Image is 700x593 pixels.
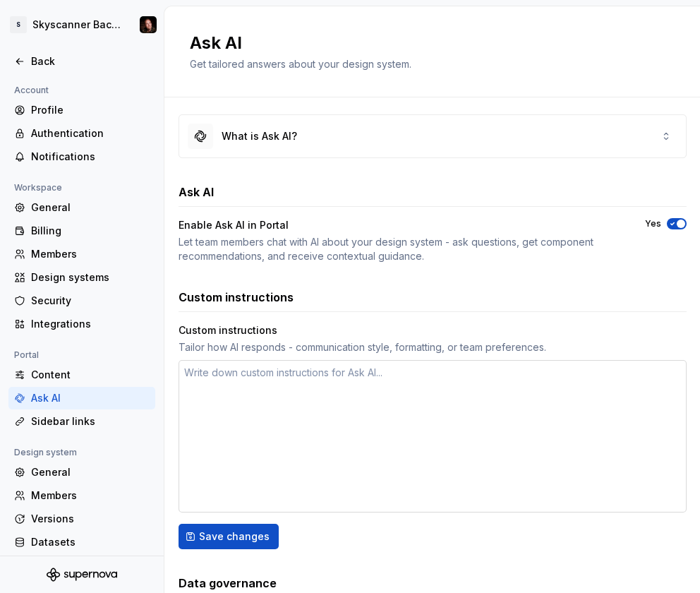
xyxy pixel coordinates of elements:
[47,568,117,582] svg: Supernova Logo
[8,364,155,386] a: Content
[31,200,150,215] div: General
[31,126,150,140] div: Authentication
[31,317,150,331] div: Integrations
[8,531,155,553] a: Datasets
[8,179,68,196] div: Workspace
[31,465,150,479] div: General
[32,18,123,32] div: Skyscanner Backpack
[31,247,150,261] div: Members
[179,323,687,337] div: Custom instructions
[179,235,620,263] div: Let team members chat with AI about your design system - ask questions, get component recommendat...
[8,484,155,507] a: Members
[8,196,155,219] a: General
[179,289,294,306] h3: Custom instructions
[8,289,155,312] a: Security
[8,461,155,484] a: General
[8,410,155,433] a: Sidebar links
[31,54,150,68] div: Back
[3,9,161,40] button: SSkyscanner BackpackAdam Wilson
[8,99,155,121] a: Profile
[31,489,150,503] div: Members
[8,145,155,168] a: Notifications
[31,512,150,526] div: Versions
[199,529,270,544] span: Save changes
[8,554,155,577] a: Documentation
[8,266,155,289] a: Design systems
[179,524,279,549] button: Save changes
[179,575,277,592] h3: Data governance
[31,103,150,117] div: Profile
[8,122,155,145] a: Authentication
[179,218,620,232] div: Enable Ask AI in Portal
[8,508,155,530] a: Versions
[222,129,297,143] div: What is Ask AI?
[31,368,150,382] div: Content
[8,50,155,73] a: Back
[8,313,155,335] a: Integrations
[31,391,150,405] div: Ask AI
[31,294,150,308] div: Security
[190,58,411,70] span: Get tailored answers about your design system.
[645,218,661,229] label: Yes
[8,387,155,409] a: Ask AI
[8,220,155,242] a: Billing
[179,184,214,200] h3: Ask AI
[8,444,83,461] div: Design system
[31,414,150,429] div: Sidebar links
[8,82,54,99] div: Account
[31,150,150,164] div: Notifications
[190,32,411,54] h2: Ask AI
[179,340,687,354] div: Tailor how AI responds - communication style, formatting, or team preferences.
[31,270,150,284] div: Design systems
[8,347,44,364] div: Portal
[8,243,155,265] a: Members
[140,16,157,33] img: Adam Wilson
[31,224,150,238] div: Billing
[10,16,27,33] div: S
[31,535,150,549] div: Datasets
